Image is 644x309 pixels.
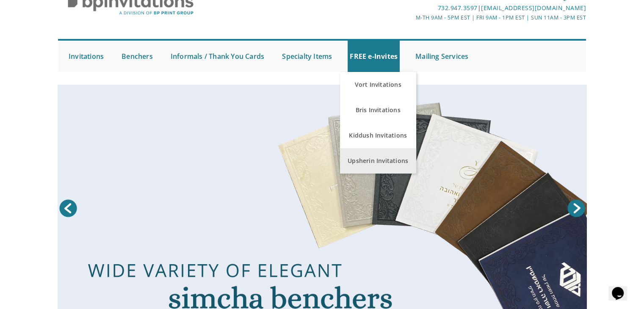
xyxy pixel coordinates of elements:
[340,72,416,97] a: Vort Invitations
[608,275,636,301] iframe: chat widget
[340,148,416,174] a: Upsherin Invitations
[340,97,416,123] a: Bris Invitations
[437,4,477,12] a: 732.947.3597
[58,198,79,219] a: Prev
[481,4,586,12] a: [EMAIL_ADDRESS][DOMAIN_NAME]
[348,41,400,72] a: FREE e-Invites
[119,41,155,72] a: Benchers
[235,13,586,22] div: M-Th 9am - 5pm EST | Fri 9am - 1pm EST | Sun 11am - 3pm EST
[340,123,416,148] a: Kiddush Invitations
[235,3,586,13] div: |
[566,198,587,219] a: Next
[413,41,470,72] a: Mailing Services
[169,41,266,72] a: Informals / Thank You Cards
[280,41,334,72] a: Specialty Items
[66,41,106,72] a: Invitations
